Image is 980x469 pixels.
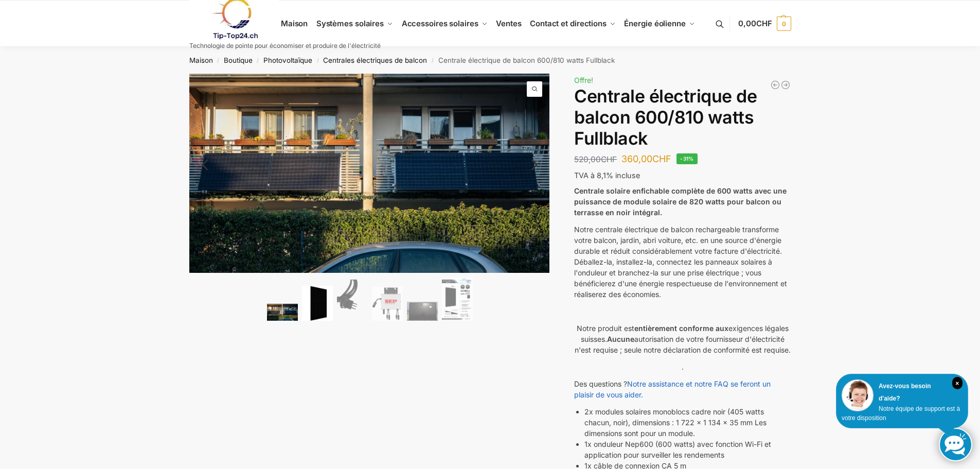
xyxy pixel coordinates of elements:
[584,440,771,459] font: 1x onduleur Nep600 (600 watts) avec fonction Wi-Fi et application pour surveiller les rendements
[530,19,607,28] font: Contact et directions
[770,80,780,90] a: Centrale électrique de balcon 445/600 watts Bificial
[317,57,319,64] font: /
[442,277,473,321] img: Centrale électrique de balcon 600/810 watts Fullblack – Image 6
[682,362,684,371] font: .
[432,57,434,64] font: /
[842,405,960,422] font: Notre équipe de support est à votre disposition
[496,19,521,28] font: Ventes
[372,287,403,321] img: NEP 800 modulable à 600 watts
[257,57,259,64] font: /
[634,324,728,333] font: entièrement conforme aux
[263,56,312,64] a: Photovoltaïque
[879,383,931,402] font: Avez-vous besoin d'aide?
[526,1,620,47] a: Contact et directions
[438,56,615,64] font: Centrale électrique de balcon 600/810 watts Fullblack
[171,47,809,74] nav: Fil d'Ariane
[955,380,959,387] font: ×
[407,302,438,321] img: Centrale électrique de balcon 600/810 watts Fullblack – Image 5
[842,379,874,411] img: Service client
[620,1,699,47] a: Énergie éolienne
[584,407,767,438] font: 2x modules solaires monoblocs cadre noir (405 watts chacun, noir), dimensions : 1 722 x 1 134 x 3...
[397,1,492,47] a: Accessoires solaires
[492,1,526,47] a: Ventes
[189,56,213,64] a: Maison
[402,19,478,28] font: Accessoires solaires
[680,155,694,162] font: -31%
[601,154,617,164] font: CHF
[189,42,381,49] font: Technologie de pointe pour économiser et produire de l'électricité
[581,324,789,343] font: exigences légales suisses.
[217,57,219,64] font: /
[575,335,791,354] font: autorisation de votre fournisseur d'électricité n'est requise ; seule notre déclaration de confor...
[267,304,298,321] img: 2 centrales électriques de balcon
[337,280,368,321] img: Câble de connexion - 3 mètres_Prise suisse
[738,19,756,28] font: 0,00
[756,19,772,28] font: CHF
[574,171,640,180] font: TVA à 8,1% incluse
[323,56,427,64] a: Centrales électriques de balcon
[574,379,771,399] a: Notre assistance et notre FAQ se feront un plaisir de vous aider.
[621,153,652,164] font: 360,00
[574,225,787,299] font: Notre centrale électrique de balcon rechargeable transforme votre balcon, jardin, abri voiture, e...
[577,324,634,333] font: Notre produit est
[782,20,786,28] font: 0
[624,19,685,28] font: Énergie éolienne
[574,379,627,388] font: Des questions ?
[738,8,791,39] a: 0,00CHF 0
[574,76,593,84] font: Offre!
[302,286,333,321] img: TommaTech avant
[952,377,963,389] i: Fermer
[574,186,787,217] font: Centrale solaire enfichable complète de 600 watts avec une puissance de module solaire de 820 wat...
[652,153,671,164] font: CHF
[780,80,791,90] a: Centrale solaire 890/600 watts + stockage sur batterie 2,7 kW, sans permis
[574,154,601,164] font: 520,00
[574,85,757,149] font: Centrale électrique de balcon 600/810 watts Fullblack
[607,335,634,343] font: Aucune
[224,56,253,64] a: Boutique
